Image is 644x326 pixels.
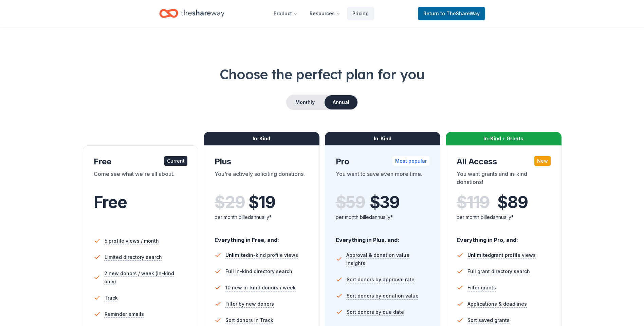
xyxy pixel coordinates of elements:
div: Come see what we're all about. [94,170,188,189]
div: Everything in Pro, and: [457,230,551,244]
span: grant profile views [467,252,536,258]
div: You're actively soliciting donations. [215,170,309,189]
div: In-Kind [204,132,319,145]
span: Sort donors by donation value [347,292,419,300]
div: per month billed annually* [336,213,430,221]
span: 10 new in-kind donors / week [225,284,296,292]
div: Current [164,156,187,166]
div: per month billed annually* [215,213,309,221]
button: Monthly [287,95,323,109]
div: Plus [215,156,309,167]
span: $ 19 [249,193,275,212]
span: $ 39 [370,193,400,212]
button: Annual [325,95,357,109]
a: Home [159,5,224,21]
div: Most popular [392,156,429,166]
div: Everything in Free, and: [215,230,309,244]
span: in-kind profile views [225,252,298,258]
span: 2 new donors / week (in-kind only) [104,269,187,286]
div: Everything in Plus, and: [336,230,430,244]
span: Full in-kind directory search [225,267,292,276]
a: Pricing [347,7,374,20]
a: Returnto TheShareWay [418,7,485,20]
span: to TheShareWay [440,11,480,16]
div: You want to save even more time. [336,170,430,189]
button: Product [268,7,303,20]
span: Filter by new donors [225,300,274,308]
span: $ 89 [497,193,528,212]
span: Unlimited [225,252,249,258]
h1: Choose the perfect plan for you [27,65,617,84]
div: You want grants and in-kind donations! [457,170,551,189]
span: Filter grants [467,284,496,292]
span: Full grant directory search [467,267,530,276]
span: Free [94,192,127,212]
span: Track [105,294,118,302]
span: Unlimited [467,252,491,258]
div: Pro [336,156,430,167]
span: Return [423,9,480,18]
span: Limited directory search [105,253,162,261]
div: Free [94,156,188,167]
div: New [534,156,551,166]
span: Sort donors by due date [347,308,404,316]
button: Resources [304,7,346,20]
span: Reminder emails [105,310,144,318]
span: Approval & donation value insights [346,251,429,267]
div: In-Kind [325,132,441,145]
nav: Main [268,5,374,21]
span: Sort saved grants [467,316,510,324]
span: Applications & deadlines [467,300,527,308]
div: All Access [457,156,551,167]
div: In-Kind + Grants [446,132,562,145]
div: per month billed annually* [457,213,551,221]
span: Sort donors by approval rate [347,276,415,284]
span: 5 profile views / month [105,237,159,245]
span: Sort donors in Track [225,316,273,324]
